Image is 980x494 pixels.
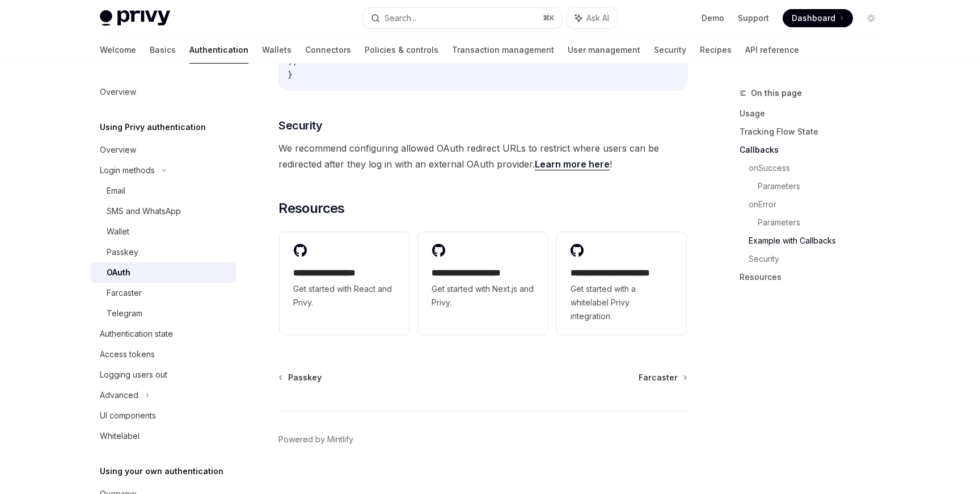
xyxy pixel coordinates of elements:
[280,372,322,383] a: Passkey
[740,268,889,286] a: Resources
[278,434,353,445] a: Powered by Mintlify
[107,225,129,238] div: Wallet
[100,348,155,361] div: Access tokens
[100,143,136,157] div: Overview
[189,36,248,64] a: Authentication
[432,282,534,309] span: Get started with Next.js and Privy.
[740,141,889,159] a: Callbacks
[783,9,853,27] a: Dashboard
[91,82,236,102] a: Overview
[740,123,889,141] a: Tracking Flow State
[100,464,223,478] h5: Using your own authentication
[107,184,125,198] div: Email
[363,8,561,28] button: Search...⌘K
[751,86,802,100] span: On this page
[100,409,156,422] div: UI components
[100,429,140,443] div: Whitelabel
[91,181,236,201] a: Email
[365,36,438,64] a: Policies & controls
[738,12,769,24] a: Support
[639,372,678,383] span: Farcaster
[758,213,889,232] a: Parameters
[91,262,236,283] a: OAuth
[100,327,173,341] div: Authentication state
[749,250,889,268] a: Security
[535,158,610,170] a: Learn more here
[567,8,617,28] button: Ask AI
[100,36,136,64] a: Welcome
[262,36,292,64] a: Wallets
[150,36,176,64] a: Basics
[107,286,142,300] div: Farcaster
[107,245,138,259] div: Passkey
[571,282,673,323] span: Get started with a whitelabel Privy integration.
[792,12,835,24] span: Dashboard
[452,36,554,64] a: Transaction management
[385,11,416,25] div: Search...
[293,282,395,309] span: Get started with React and Privy.
[91,324,236,344] a: Authentication state
[278,140,687,172] span: We recommend configuring allowed OAuth redirect URLs to restrict where users can be redirected af...
[749,159,889,177] a: onSuccess
[749,232,889,250] a: Example with Callbacks
[654,36,686,64] a: Security
[639,372,686,383] a: Farcaster
[91,221,236,242] a: Wallet
[91,303,236,324] a: Telegram
[702,12,724,24] a: Demo
[100,388,138,402] div: Advanced
[288,372,322,383] span: Passkey
[278,199,345,217] span: Resources
[91,426,236,446] a: Whitelabel
[107,307,142,320] div: Telegram
[100,120,206,134] h5: Using Privy authentication
[100,10,170,26] img: light logo
[749,195,889,213] a: onError
[100,85,136,99] div: Overview
[543,14,555,23] span: ⌘ K
[107,204,181,218] div: SMS and WhatsApp
[91,365,236,385] a: Logging users out
[91,405,236,426] a: UI components
[107,266,130,279] div: OAuth
[586,12,609,24] span: Ask AI
[862,9,880,27] button: Toggle dark mode
[305,36,351,64] a: Connectors
[278,118,322,133] span: Security
[288,70,293,80] span: }
[745,36,799,64] a: API reference
[758,177,889,195] a: Parameters
[100,368,167,382] div: Logging users out
[700,36,732,64] a: Recipes
[740,104,889,123] a: Usage
[100,164,155,177] div: Login methods
[568,36,640,64] a: User management
[91,283,236,303] a: Farcaster
[91,140,236,160] a: Overview
[91,242,236,262] a: Passkey
[91,344,236,365] a: Access tokens
[91,201,236,221] a: SMS and WhatsApp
